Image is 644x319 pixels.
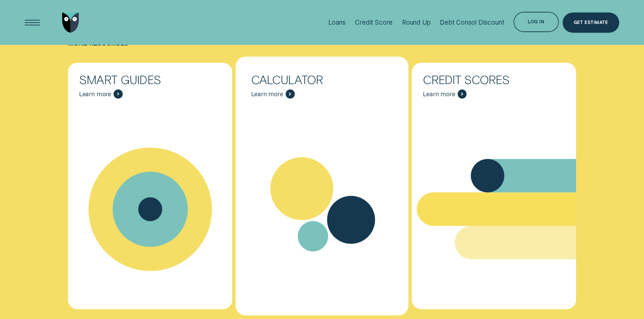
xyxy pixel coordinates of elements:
[328,19,346,26] div: Loans
[22,12,43,33] button: Open Menu
[563,12,619,33] a: Get Estimate
[423,90,455,98] span: Learn more
[423,74,565,85] div: Credit Scores
[412,63,576,309] a: Credit Scores - Learn more
[79,74,221,85] div: Smart Guides
[68,63,233,309] a: Smart Guides - Learn more
[440,19,504,26] div: Debt Consol Discount
[355,19,392,26] div: Credit Score
[240,63,404,309] a: Calculator - Learn more
[251,90,283,98] span: Learn more
[79,90,111,98] span: Learn more
[62,12,79,33] img: Wisr
[402,19,431,26] div: Round Up
[514,12,558,32] button: Log in
[251,74,393,85] div: Calculator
